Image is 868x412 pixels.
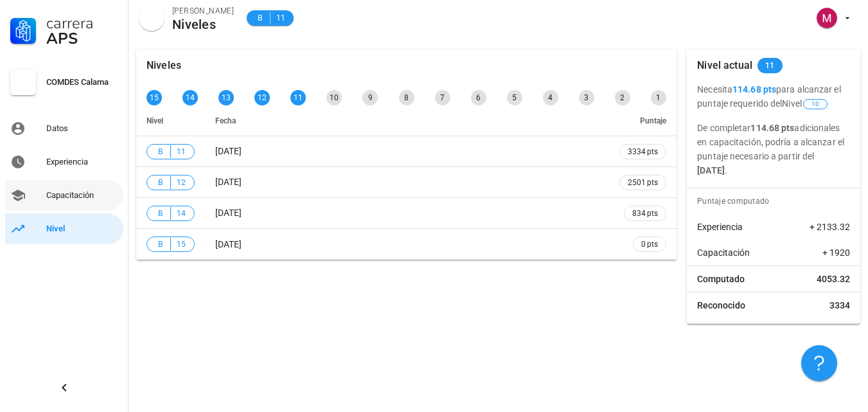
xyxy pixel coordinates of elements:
[817,273,850,285] span: 4053.32
[254,12,265,24] span: B
[640,116,666,125] span: Puntaje
[822,246,850,259] span: + 1920
[46,190,118,201] div: Capacitación
[692,188,860,214] div: Puntaje computado
[155,176,165,189] span: B
[46,157,118,167] div: Experiencia
[5,147,123,177] a: Experiencia
[471,90,486,105] div: 6
[732,84,776,94] b: 114.68 pts
[697,121,850,177] p: De completar adicionales en capacitación, podría a alcanzar el puntaje necesario a partir del .
[362,90,378,105] div: 9
[146,116,163,125] span: Nivel
[829,299,850,312] span: 3334
[641,238,658,251] span: 0 pts
[215,177,242,187] span: [DATE]
[5,213,123,244] a: Nivel
[139,5,164,31] div: avatar
[628,145,658,158] span: 3334 pts
[632,207,658,220] span: 834 pts
[5,180,123,211] a: Capacitación
[176,145,186,158] span: 11
[609,105,677,136] th: Puntaje
[290,90,306,105] div: 11
[46,123,118,134] div: Datos
[176,207,186,220] span: 14
[172,17,234,31] div: Niveles
[811,100,819,109] span: 10
[697,299,745,312] span: Reconocido
[765,58,775,73] span: 11
[697,165,725,175] b: [DATE]
[46,15,118,31] div: Carrera
[146,90,162,105] div: 15
[155,207,165,220] span: B
[326,90,342,105] div: 10
[750,123,794,133] b: 114.68 pts
[215,146,242,156] span: [DATE]
[172,4,234,17] div: [PERSON_NAME]
[176,176,186,189] span: 12
[810,220,850,233] span: + 2133.32
[136,105,205,136] th: Nivel
[254,90,270,105] div: 12
[218,90,234,105] div: 13
[215,239,242,249] span: [DATE]
[697,82,850,111] p: Necesita para alcanzar el puntaje requerido del
[697,246,750,259] span: Capacitación
[155,238,165,251] span: B
[399,90,414,105] div: 8
[155,145,165,158] span: B
[215,116,236,125] span: Fecha
[205,105,609,136] th: Fecha
[507,90,522,105] div: 5
[697,49,752,82] div: Nivel actual
[651,90,666,105] div: 1
[817,8,837,28] div: avatar
[5,113,123,144] a: Datos
[543,90,558,105] div: 4
[146,49,181,82] div: Niveles
[215,208,242,218] span: [DATE]
[615,90,630,105] div: 2
[46,31,118,46] div: APS
[697,220,743,233] span: Experiencia
[435,90,450,105] div: 7
[782,98,829,109] span: Nivel
[579,90,594,105] div: 3
[628,176,658,189] span: 2501 pts
[697,273,745,285] span: Computado
[176,238,186,251] span: 15
[276,12,286,24] span: 11
[46,77,118,87] div: COMDES Calama
[182,90,198,105] div: 14
[46,224,118,234] div: Nivel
